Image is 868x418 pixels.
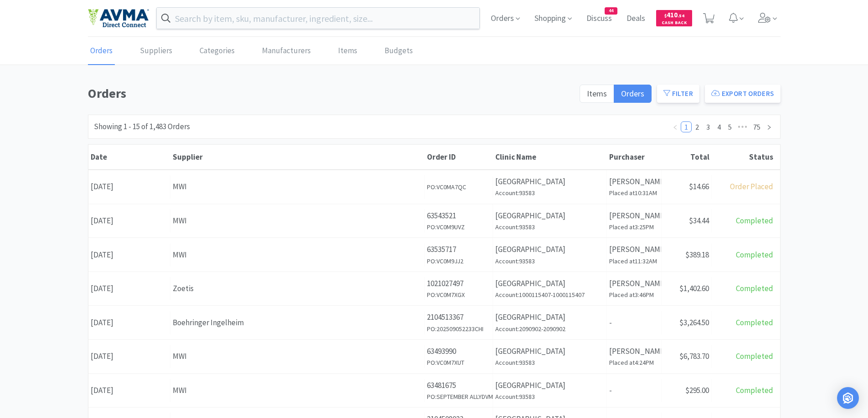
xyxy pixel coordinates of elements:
[427,345,490,358] p: 63493990
[427,222,490,232] h6: PO: VC0M9UVZ
[427,311,490,323] p: 2104513367
[495,324,604,334] h6: Account: 2090902-2090902
[609,358,659,368] h6: Placed at 4:24PM
[427,182,490,192] h6: PO: VC0MA7QC
[427,379,490,392] p: 63481675
[495,176,604,188] p: [GEOGRAPHIC_DATA]
[583,15,616,23] a: Discuss44
[689,181,709,191] span: $14.66
[679,351,709,361] span: $6,783.70
[736,283,773,293] span: Completed
[609,345,659,358] p: [PERSON_NAME]
[88,277,170,300] div: [DATE]
[495,243,604,256] p: [GEOGRAPHIC_DATA]
[664,10,684,19] span: 410
[495,290,604,300] h6: Account: 1000115407-1000115407
[260,37,313,65] a: Manufacturers
[705,85,781,103] button: Export Orders
[609,290,659,300] h6: Placed at 3:46PM
[662,20,687,26] span: Cash Back
[495,152,605,162] div: Clinic Name
[750,122,763,132] a: 75
[88,83,574,104] h1: Orders
[609,256,659,266] h6: Placed at 11:32AM
[714,152,773,162] div: Status
[609,188,659,198] h6: Placed at 10:31AM
[703,122,713,132] a: 3
[173,317,422,329] div: Boehringer Ingelheim
[138,37,175,65] a: Suppliers
[656,6,692,30] a: $410.54Cash Back
[495,277,604,290] p: [GEOGRAPHIC_DATA]
[764,121,775,132] li: Next Page
[427,358,490,368] h6: PO: VC0M7XUT
[427,152,491,162] div: Order ID
[689,216,709,226] span: $34.44
[88,345,170,368] div: [DATE]
[427,243,490,256] p: 63535717
[609,317,659,329] p: -
[495,358,604,368] h6: Account: 93583
[495,210,604,222] p: [GEOGRAPHIC_DATA]
[173,181,422,193] div: MWI
[657,85,699,103] button: Filter
[427,290,490,300] h6: PO: VC0M7XGX
[605,8,617,14] span: 44
[427,277,490,290] p: 1021027497
[173,152,422,162] div: Supplier
[495,392,604,402] h6: Account: 93583
[736,385,773,395] span: Completed
[735,121,750,132] li: Next 5 Pages
[837,387,859,409] div: Open Intercom Messenger
[427,392,490,402] h6: PO: SEPTEMBER ALLYDVM SOFTWARE
[621,88,644,99] span: Orders
[730,181,773,191] span: Order Placed
[623,15,649,23] a: Deals
[766,125,772,130] i: icon: right
[495,379,604,392] p: [GEOGRAPHIC_DATA]
[703,121,714,132] li: 3
[736,317,773,327] span: Completed
[681,121,692,132] li: 1
[88,243,170,267] div: [DATE]
[750,121,764,132] li: 75
[173,282,422,295] div: Zoetis
[88,379,170,402] div: [DATE]
[88,311,170,334] div: [DATE]
[609,384,659,397] p: -
[664,152,709,162] div: Total
[157,8,480,29] input: Search by item, sku, manufacturer, ingredient, size...
[427,256,490,266] h6: PO: VC0M9JJ2
[173,215,422,227] div: MWI
[94,121,190,133] div: Showing 1 - 15 of 1,483 Orders
[173,350,422,363] div: MWI
[609,176,659,188] p: [PERSON_NAME]
[91,152,168,162] div: Date
[736,250,773,260] span: Completed
[495,345,604,358] p: [GEOGRAPHIC_DATA]
[88,175,170,198] div: [DATE]
[714,121,724,132] li: 4
[495,256,604,266] h6: Account: 93583
[736,216,773,226] span: Completed
[685,385,709,395] span: $295.00
[692,122,702,132] a: 2
[88,209,170,232] div: [DATE]
[670,121,681,132] li: Previous Page
[736,351,773,361] span: Completed
[725,122,735,132] a: 5
[679,317,709,327] span: $3,264.50
[427,210,490,222] p: 63543521
[587,88,607,99] span: Items
[495,311,604,323] p: [GEOGRAPHIC_DATA]
[609,222,659,232] h6: Placed at 3:25PM
[173,384,422,397] div: MWI
[692,121,703,132] li: 2
[427,324,490,334] h6: PO: 202509052233CHI
[724,121,735,132] li: 5
[609,243,659,256] p: [PERSON_NAME]
[679,283,709,293] span: $1,402.60
[88,9,149,28] img: e4e33dab9f054f5782a47901c742baa9_102.png
[664,13,667,19] span: $
[173,249,422,261] div: MWI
